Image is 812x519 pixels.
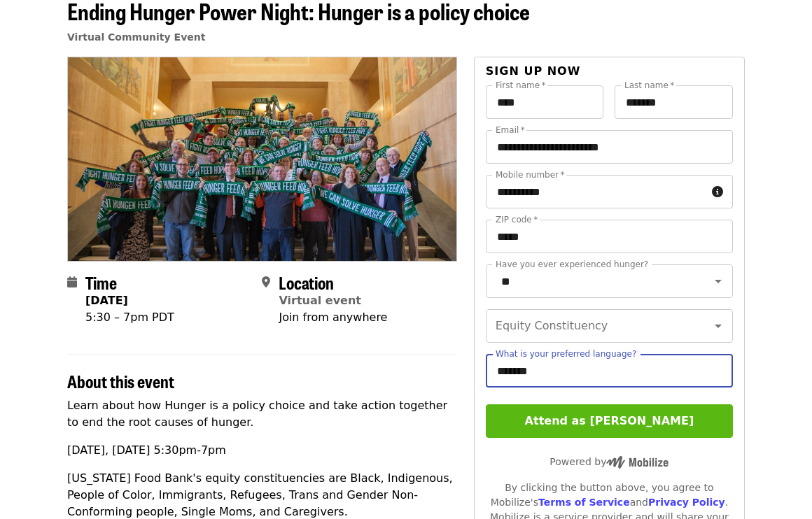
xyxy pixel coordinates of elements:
input: First name [486,85,604,119]
i: circle-info icon [712,185,723,199]
span: About this event [67,369,174,393]
a: Virtual Community Event [67,31,205,43]
strong: [DATE] [85,294,128,307]
p: [DATE], [DATE] 5:30pm-7pm [67,442,457,459]
input: Email [486,130,733,164]
input: ZIP code [486,220,733,253]
a: Privacy Policy [648,497,725,508]
a: Virtual event [279,294,361,307]
p: Learn about how Hunger is a policy choice and take action together to end the root causes of hunger. [67,397,457,431]
label: What is your preferred language? [496,350,636,358]
button: Attend as [PERSON_NAME] [486,404,733,438]
span: Sign up now [486,64,581,78]
span: Time [85,270,117,294]
input: What is your preferred language? [486,354,733,388]
label: Mobile number [496,171,564,179]
label: Last name [624,81,674,90]
button: Open [708,271,728,291]
span: Join from anywhere [279,311,387,324]
a: Terms of Service [538,497,630,508]
i: calendar icon [67,276,77,289]
label: ZIP code [496,215,538,224]
label: Have you ever experienced hunger? [496,260,648,269]
div: 5:30 – 7pm PDT [85,309,174,326]
img: Ending Hunger Power Night: Hunger is a policy choice organized by Oregon Food Bank [68,57,456,260]
label: Email [496,126,525,134]
span: Powered by [549,456,668,467]
i: map-marker-alt icon [262,276,270,289]
label: First name [496,81,546,90]
img: Powered by Mobilize [606,456,668,469]
input: Last name [615,85,733,119]
input: Mobile number [486,175,706,208]
button: Open [708,316,728,336]
span: Location [279,270,334,294]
